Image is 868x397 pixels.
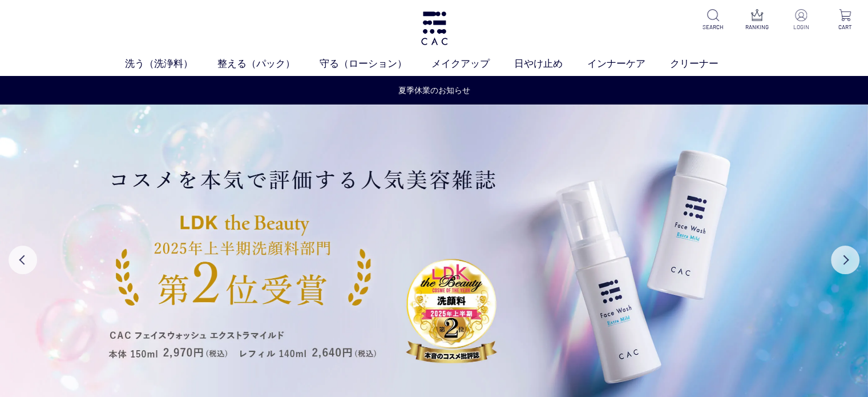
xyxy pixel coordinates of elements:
[431,57,514,71] a: メイクアップ
[831,23,859,31] p: CART
[9,246,37,274] button: Previous
[587,57,670,71] a: インナーケア
[514,57,587,71] a: 日やけ止め
[419,11,449,45] img: logo
[398,85,470,97] a: 夏季休業のお知らせ
[787,9,815,31] a: LOGIN
[699,9,727,31] a: SEARCH
[320,57,431,71] a: 守る（ローション）
[217,57,320,71] a: 整える（パック）
[831,9,859,31] a: CART
[125,57,217,71] a: 洗う（洗浄料）
[670,57,743,71] a: クリーナー
[699,23,727,31] p: SEARCH
[787,23,815,31] p: LOGIN
[831,246,859,274] button: Next
[743,9,771,31] a: RANKING
[743,23,771,31] p: RANKING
